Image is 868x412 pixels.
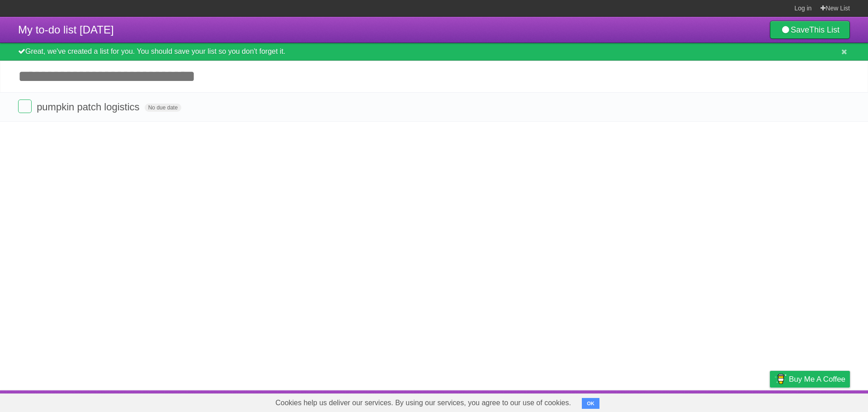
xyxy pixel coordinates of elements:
a: Buy me a coffee [770,371,850,388]
b: This List [809,25,840,34]
span: pumpkin patch logistics [37,101,142,113]
span: Cookies help us deliver our services. By using our services, you agree to our use of cookies. [266,394,580,412]
a: Privacy [758,393,782,410]
a: About [650,393,669,410]
a: Terms [727,393,747,410]
span: No due date [145,104,181,112]
a: SaveThis List [770,21,850,39]
span: My to-do list [DATE] [18,24,114,36]
img: Buy me a coffee [774,371,787,387]
label: Done [18,99,32,113]
a: Developers [679,393,716,410]
span: Buy me a coffee [789,371,845,387]
a: Suggest a feature [793,393,850,410]
button: OK [582,398,599,409]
